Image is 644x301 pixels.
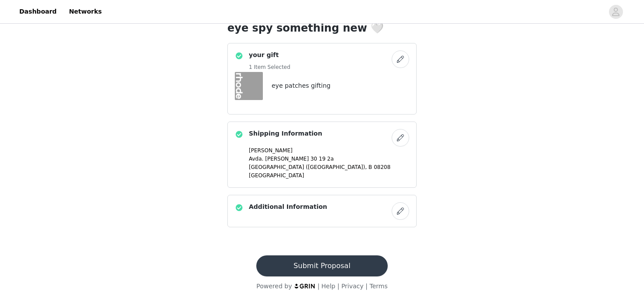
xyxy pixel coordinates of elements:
[64,2,107,21] a: Networks
[249,164,367,170] span: [GEOGRAPHIC_DATA] ([GEOGRAPHIC_DATA]),
[272,81,330,90] h4: eye patches gifting
[249,202,327,211] h4: Additional Information
[374,164,390,170] span: 08208
[341,283,364,290] a: Privacy
[249,129,322,138] h4: Shipping Information
[227,20,417,36] h1: eye spy something new 🤍
[612,5,620,19] div: avatar
[369,283,387,290] a: Terms
[227,43,417,115] div: your gift
[235,72,263,100] img: eye patches gifting
[365,283,368,290] span: |
[322,283,336,290] a: Help
[294,283,316,289] img: logo
[249,172,409,179] p: [GEOGRAPHIC_DATA]
[368,164,372,170] span: B
[256,255,387,276] button: Submit Proposal
[249,155,409,163] p: Avda. [PERSON_NAME] 30 19 2a
[227,195,417,227] div: Additional Information
[318,283,320,290] span: |
[14,2,62,21] a: Dashboard
[249,63,290,71] h5: 1 Item Selected
[249,147,409,154] p: [PERSON_NAME]
[227,122,417,188] div: Shipping Information
[256,283,292,290] span: Powered by
[249,50,290,60] h4: your gift
[337,283,340,290] span: |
